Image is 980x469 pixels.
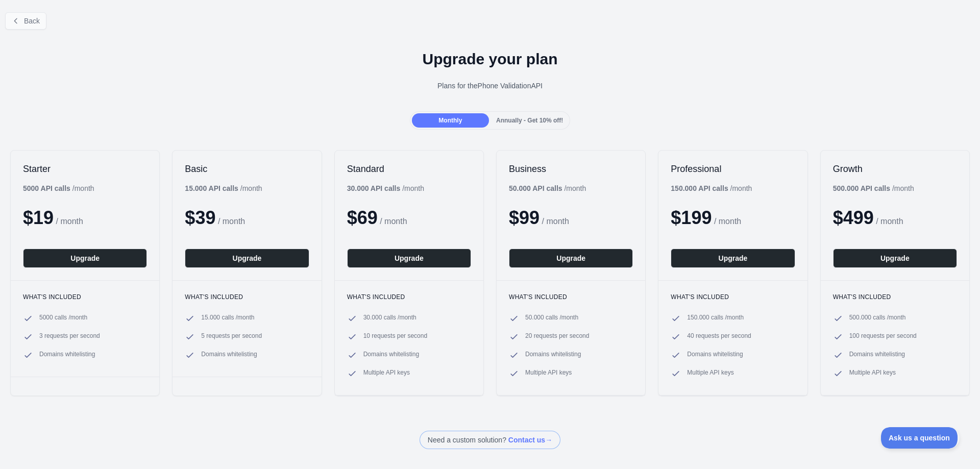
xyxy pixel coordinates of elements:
span: $ 99 [509,207,540,228]
div: / month [509,183,586,193]
b: 30.000 API calls [347,184,401,192]
div: / month [671,183,752,193]
b: 150.000 API calls [671,184,728,192]
h2: Professional [671,163,795,175]
iframe: Toggle Customer Support [881,427,960,449]
h2: Standard [347,163,471,175]
div: / month [347,183,424,193]
b: 50.000 API calls [509,184,562,192]
span: $ 199 [671,207,712,228]
h2: Business [509,163,633,175]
